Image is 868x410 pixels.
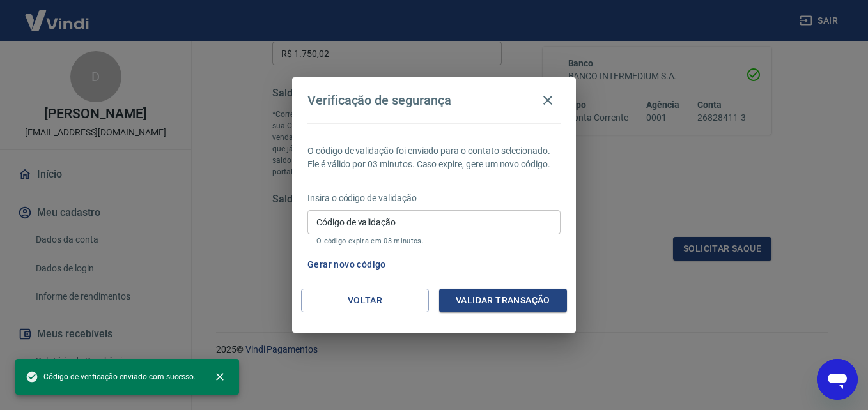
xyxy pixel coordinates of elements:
[302,253,391,277] button: Gerar novo código
[439,289,567,312] button: Validar transação
[316,237,552,245] p: O código expira em 03 minutos.
[817,359,858,400] iframe: Botão para abrir a janela de mensagens
[307,192,561,205] p: Insira o código de validação
[301,289,429,312] button: Voltar
[206,363,234,391] button: close
[307,144,561,171] p: O código de validação foi enviado para o contato selecionado. Ele é válido por 03 minutos. Caso e...
[26,370,196,383] span: Código de verificação enviado com sucesso.
[307,93,451,108] h4: Verificação de segurança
